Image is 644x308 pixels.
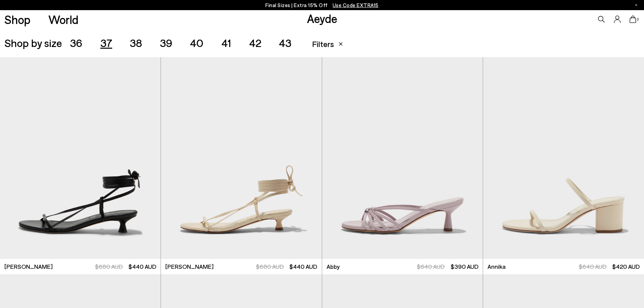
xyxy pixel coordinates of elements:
span: 38 [130,36,142,49]
div: 2 / 6 [483,57,643,259]
span: $390 AUD [451,263,478,270]
div: 1 / 6 [483,57,644,259]
span: 36 [70,36,82,49]
a: Abby $640 AUD $390 AUD [322,259,483,274]
img: Abby Leather Mules [483,57,643,259]
span: Navigate to /collections/ss25-final-sizes [333,2,379,8]
span: 42 [249,36,261,49]
a: Aeyde [307,11,337,25]
span: [PERSON_NAME] [165,262,214,271]
span: [PERSON_NAME] [4,262,53,271]
span: $440 AUD [128,263,156,270]
span: 39 [160,36,172,49]
a: 6 / 6 1 / 6 2 / 6 3 / 6 4 / 6 5 / 6 6 / 6 1 / 6 Next slide Previous slide [322,57,483,259]
p: Final Sizes | Extra 15% Off [265,1,379,9]
span: Annika [487,262,506,271]
span: 40 [190,36,204,49]
span: Filters [312,39,334,49]
img: Paige Leather Kitten-Heel Sandals [161,57,321,259]
a: 0 [629,16,636,23]
span: $680 AUD [256,263,284,270]
span: $640 AUD [579,263,606,270]
a: Shop [4,14,30,25]
span: $680 AUD [95,263,123,270]
a: Annika $640 AUD $420 AUD [483,259,644,274]
img: Annika Leather Sandals [483,57,644,259]
span: $420 AUD [612,263,640,270]
a: 6 / 6 1 / 6 2 / 6 3 / 6 4 / 6 5 / 6 6 / 6 1 / 6 Next slide Previous slide [483,57,644,259]
span: Shop by size [4,37,62,48]
div: 1 / 6 [322,57,483,259]
span: 43 [279,36,291,49]
span: $640 AUD [417,263,445,270]
span: 0 [636,18,640,21]
a: World [48,14,78,25]
span: $440 AUD [289,263,317,270]
span: Abby [327,262,340,271]
span: 37 [100,36,112,49]
img: Abby Leather Mules [322,57,483,259]
span: 41 [221,36,231,49]
a: [PERSON_NAME] $680 AUD $440 AUD [161,259,321,274]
